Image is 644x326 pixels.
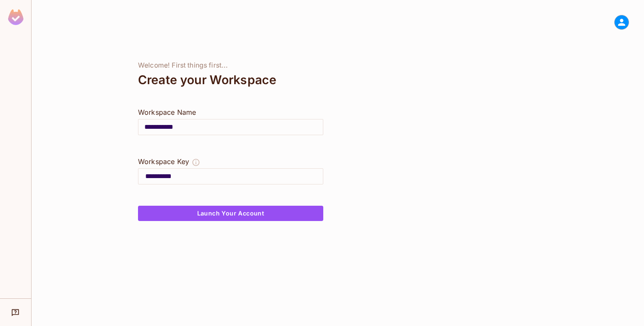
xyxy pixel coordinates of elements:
div: Workspace Name [138,107,323,117]
div: Workspace Key [138,156,189,167]
img: SReyMgAAAABJRU5ErkJggg== [8,9,23,25]
div: Help & Updates [6,304,25,321]
div: Create your Workspace [138,70,323,90]
button: Launch Your Account [138,206,323,221]
div: Welcome! First things first... [138,61,323,70]
button: The Workspace Key is unique, and serves as the identifier of your workspace. [192,156,200,168]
